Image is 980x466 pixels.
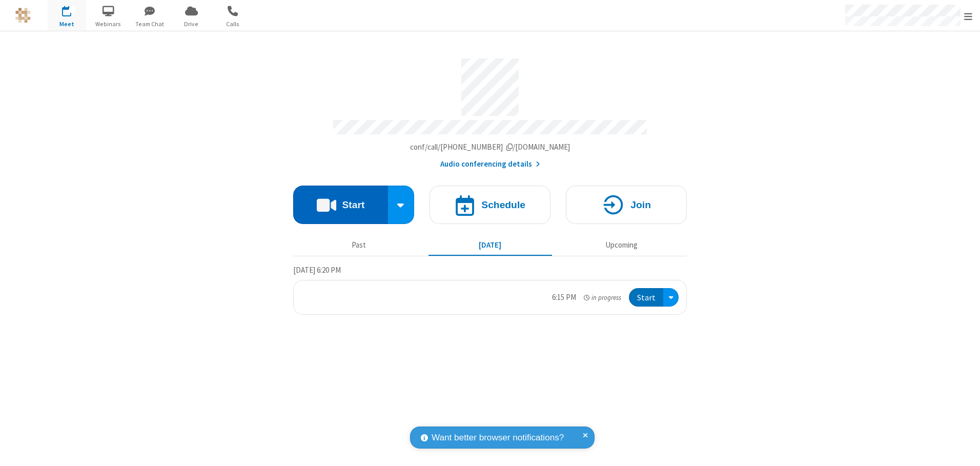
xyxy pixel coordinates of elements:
[428,235,552,255] button: [DATE]
[630,200,651,210] h4: Join
[69,6,76,13] div: 1
[89,19,128,29] span: Webinars
[172,19,211,29] span: Drive
[15,8,31,23] img: QA Selenium DO NOT DELETE OR CHANGE
[214,19,252,29] span: Calls
[131,19,169,29] span: Team Chat
[410,142,570,152] span: Copy my meeting room link
[297,235,421,255] button: Past
[430,186,550,224] button: Schedule
[629,288,663,307] button: Start
[342,200,364,210] h4: Start
[293,265,341,275] span: [DATE] 6:20 PM
[293,186,388,224] button: Start
[48,19,86,29] span: Meet
[293,264,687,315] section: Today's Meetings
[432,431,564,444] span: Want better browser notifications?
[566,186,687,224] button: Join
[584,293,621,302] em: in progress
[388,186,415,224] div: Start conference options
[293,51,687,170] section: Account details
[663,288,679,307] div: Open menu
[481,200,525,210] h4: Schedule
[410,141,570,153] button: Copy my meeting room linkCopy my meeting room link
[560,235,683,255] button: Upcoming
[552,292,576,303] div: 6:15 PM
[440,158,540,170] button: Audio conferencing details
